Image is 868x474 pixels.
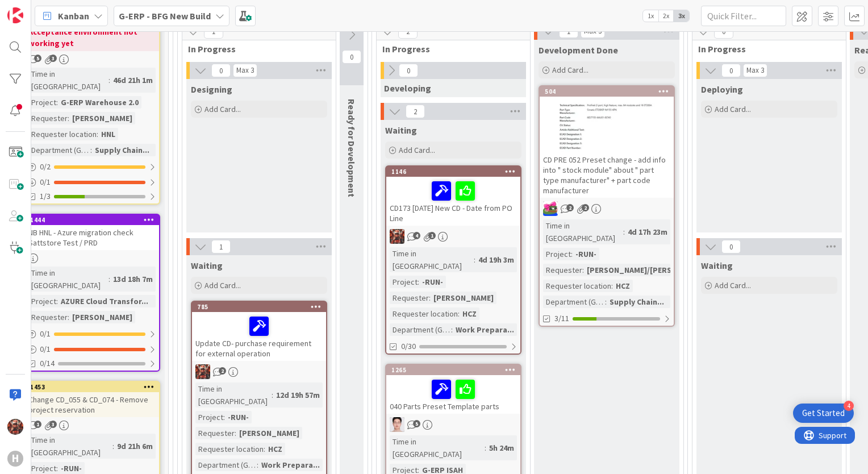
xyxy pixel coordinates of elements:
span: 5 [34,55,41,62]
div: 4d 19h 3m [475,253,517,266]
div: Time in [GEOGRAPHIC_DATA] [28,68,108,93]
div: 785 [192,302,326,312]
div: 46d 21h 1m [110,74,156,86]
span: 0 [721,64,741,77]
div: 504CD PRE 052 Preset change - add info into " stock module" about " part type manufacturer" + par... [540,86,674,198]
div: 504 [545,88,674,95]
div: HCZ [265,443,285,455]
span: : [418,276,419,288]
span: 0 / 1 [40,328,51,340]
span: 0 [399,64,418,77]
div: 13d 18h 7m [110,273,156,285]
div: Project [390,276,418,288]
a: 1444NB HNL - Azure migration check Sattstore Test / PRDTime in [GEOGRAPHIC_DATA]:13d 18h 7mProjec... [24,214,160,372]
span: 2 [219,367,226,375]
span: : [68,311,69,323]
div: 785 [197,303,326,311]
span: : [451,323,453,336]
div: 1146 [391,168,520,176]
b: Acceptance environment not working yet [28,26,156,49]
span: 2 [566,204,574,211]
span: 1 [204,25,223,39]
div: JK [540,201,674,216]
div: Supply Chain... [607,296,667,308]
div: Department (G-ERP) [543,296,605,308]
span: : [272,389,273,401]
div: Work Prepara... [258,459,323,471]
div: Department (G-ERP) [195,459,257,471]
div: Time in [GEOGRAPHIC_DATA] [543,219,623,244]
span: 0/14 [40,357,55,369]
span: : [235,427,236,439]
div: CD173 [DATE] New CD - Date from PO Line [386,177,520,226]
div: [PERSON_NAME] [431,292,496,304]
span: : [611,280,613,292]
div: Project [195,411,223,423]
span: : [257,459,258,471]
span: 2x [658,10,674,22]
span: 0 [721,240,741,253]
img: JK [543,201,558,216]
span: : [474,253,475,266]
span: 1 [211,240,231,253]
span: 0 [714,25,733,39]
span: Kanban [58,9,89,23]
span: In Progress [188,43,322,55]
div: Max 3 [584,28,602,34]
span: 3/11 [554,313,569,325]
span: 2 [582,204,589,211]
div: 1444 [25,215,159,225]
div: ll [386,417,520,432]
div: Max 3 [746,68,764,73]
div: Requester [543,264,582,276]
span: : [264,443,265,455]
div: 9d 21h 6m [114,440,156,452]
div: 1265040 Parts Preset Template parts [386,365,520,414]
img: ll [390,417,404,432]
span: 0 / 2 [40,161,51,173]
span: Deploying [701,84,743,95]
span: Development Done [539,44,618,56]
div: Max 3 [236,68,254,73]
img: JK [390,229,404,244]
div: 4d 17h 23m [625,226,670,238]
div: Change CD_055 & CD_074 - Remove project reservation [25,392,159,417]
div: 12d 19h 57m [273,389,323,401]
span: : [571,248,573,260]
span: : [429,292,431,304]
span: 5 [413,420,420,427]
span: Add Card... [715,280,751,290]
span: Waiting [701,260,733,271]
div: Requester location [543,280,611,292]
div: Time in [GEOGRAPHIC_DATA] [28,267,108,292]
div: 0/2 [25,160,159,174]
img: JK [7,419,23,435]
div: Supply Chain... [92,144,152,156]
div: 785Update CD- purchase requirement for external operation [192,302,326,361]
span: 4 [413,232,420,239]
div: Requester [28,112,68,124]
div: Department (G-ERP) [390,323,451,336]
span: Designing [191,84,232,95]
div: 1444NB HNL - Azure migration check Sattstore Test / PRD [25,215,159,250]
span: : [68,112,69,124]
div: 4 [844,401,854,411]
div: HCZ [460,307,479,320]
div: Requester [28,311,68,323]
div: 5h 24m [486,442,517,454]
div: 1453 [30,383,159,391]
span: 3 [49,55,57,62]
div: 1146 [386,167,520,177]
span: 0 / 1 [40,176,51,188]
div: AZURE Cloud Transfor... [58,295,151,307]
span: : [112,440,114,452]
span: 1 [559,24,578,38]
span: 0/30 [401,340,416,352]
span: Add Card... [715,104,751,114]
div: NB HNL - Azure migration check Sattstore Test / PRD [25,225,159,250]
span: 2 [406,105,425,118]
span: 1x [643,10,658,22]
div: Requester location [390,307,458,320]
span: : [623,226,625,238]
span: In Progress [698,43,832,55]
